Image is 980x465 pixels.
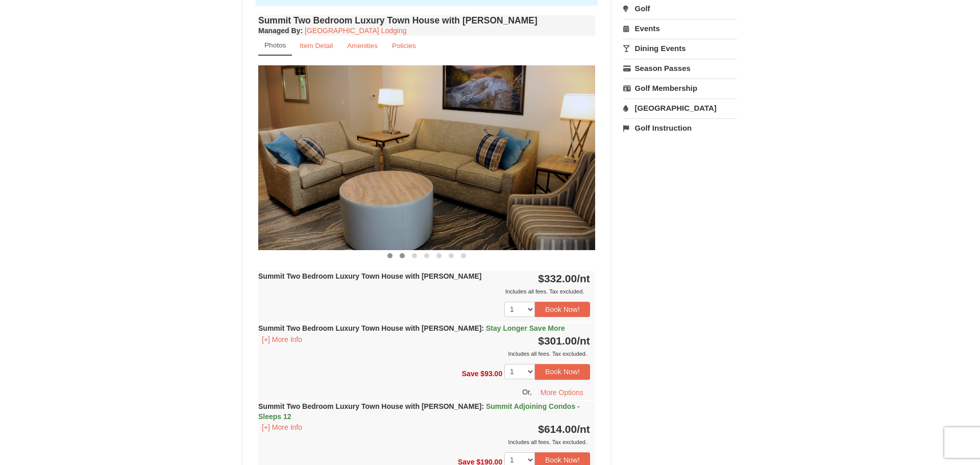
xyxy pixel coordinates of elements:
button: [+] More Info [258,334,306,345]
small: Item Detail [300,42,333,50]
button: [+] More Info [258,422,306,433]
span: : [481,402,484,410]
strong: Summit Two Bedroom Luxury Town House with [PERSON_NAME] [258,402,580,421]
span: /nt [577,335,590,347]
button: Book Now! [535,302,590,317]
span: Or, [522,387,532,396]
a: [GEOGRAPHIC_DATA] Lodging [305,27,406,35]
img: 18876286-202-fb468a36.png [258,65,595,250]
span: : [481,324,484,332]
a: Amenities [340,36,384,56]
a: [GEOGRAPHIC_DATA] [623,99,737,117]
a: Photos [258,36,292,56]
a: Golf Instruction [623,118,737,137]
a: Events [623,19,737,38]
small: Policies [392,42,416,50]
span: Stay Longer Save More [486,324,565,332]
button: Book Now! [535,364,590,379]
strong: Summit Two Bedroom Luxury Town House with [PERSON_NAME] [258,272,481,280]
span: Managed By [258,27,300,35]
h4: Summit Two Bedroom Luxury Town House with [PERSON_NAME] [258,15,595,26]
div: Includes all fees. Tax excluded. [258,286,590,297]
strong: Summit Two Bedroom Luxury Town House with [PERSON_NAME] [258,324,565,332]
span: $301.00 [538,335,577,347]
span: $614.00 [538,423,577,435]
a: Golf Membership [623,79,737,97]
span: /nt [577,423,590,435]
span: Save [462,370,479,378]
strong: $332.00 [538,273,590,284]
div: Includes all fees. Tax excluded. [258,437,590,447]
a: Policies [385,36,423,56]
span: $93.00 [480,370,502,378]
a: Item Detail [293,36,339,56]
strong: : [258,27,303,35]
a: Dining Events [623,39,737,58]
span: Summit Adjoining Condos - Sleeps 12 [258,402,580,421]
a: Season Passes [623,59,737,78]
small: Amenities [347,42,378,50]
div: Includes all fees. Tax excluded. [258,349,590,359]
small: Photos [264,41,286,49]
button: More Options [534,385,590,400]
span: /nt [577,273,590,284]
